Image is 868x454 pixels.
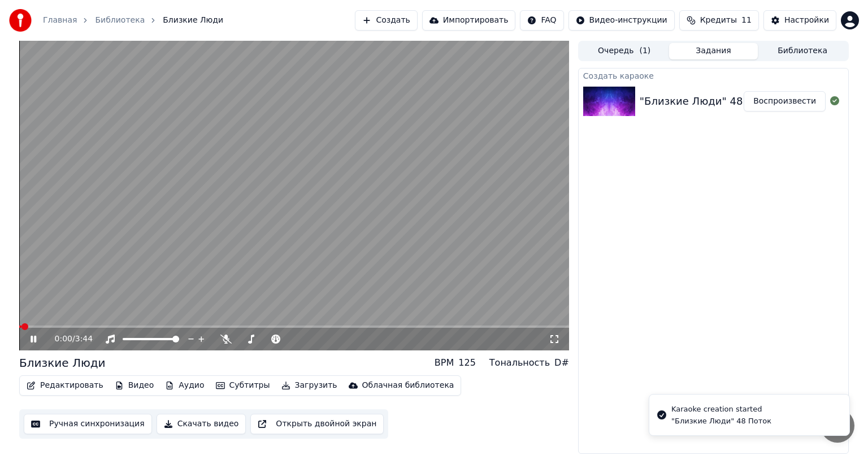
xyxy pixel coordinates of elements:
[458,356,476,370] div: 125
[163,15,223,26] span: Близкие Люди
[435,356,454,370] div: BPM
[763,10,836,31] button: Настройки
[700,15,737,26] span: Кредиты
[568,10,675,31] button: Видео-инструкции
[43,15,223,26] nav: breadcrumb
[55,333,82,345] div: /
[250,414,384,434] button: Открыть двойной экран
[639,45,650,57] span: ( 1 )
[160,378,209,393] button: Аудио
[19,355,106,371] div: Близкие Люди
[671,404,771,415] div: Karaoke creation started
[489,356,550,370] div: Тональность
[554,356,569,370] div: D#
[211,378,275,393] button: Субтитры
[520,10,563,31] button: FAQ
[579,68,848,82] div: Создать караоке
[669,43,758,59] button: Задания
[277,378,342,393] button: Загрузить
[784,15,829,26] div: Настройки
[75,333,93,345] span: 3:44
[55,333,72,345] span: 0:00
[580,43,669,59] button: Очередь
[744,91,826,112] button: Воспроизвести
[422,10,516,31] button: Импортировать
[24,414,152,434] button: Ручная синхронизация
[758,43,847,59] button: Библиотека
[22,378,108,393] button: Редактировать
[741,15,752,26] span: 11
[355,10,417,31] button: Создать
[9,9,32,32] img: youka
[110,378,159,393] button: Видео
[671,416,771,426] div: "Близкие Люди" 48 Поток
[157,414,246,434] button: Скачать видео
[640,93,778,109] div: "Близкие Люди" 48 Поток
[679,10,759,31] button: Кредиты11
[43,15,77,26] a: Главная
[95,15,145,26] a: Библиотека
[362,380,454,391] div: Облачная библиотека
